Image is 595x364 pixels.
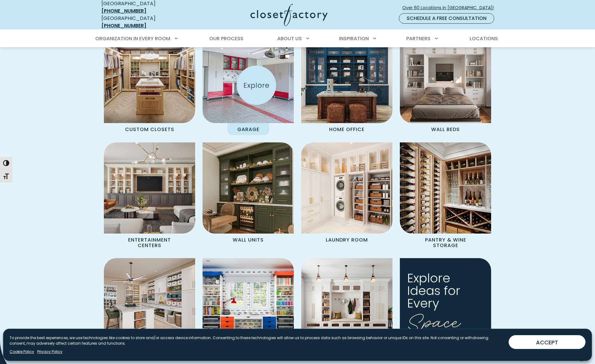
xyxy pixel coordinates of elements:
a: Custom Pantry Pantry & Wine Storage [400,142,491,251]
a: Wall unit Wall Units [203,142,294,251]
button: ACCEPT [509,335,585,349]
p: Entertainment Centers [113,234,186,251]
span: Explore Ideas for Every [407,269,460,312]
span: Space [407,304,461,335]
span: About Us [277,35,302,42]
a: Garage Cabinets Garage [203,32,294,135]
a: Mudroom Cabinets Mudrooms [301,258,392,361]
a: Entertainment Center Entertainment Centers [104,142,195,251]
p: Home Office [319,123,374,135]
img: Entertainment Center [104,142,195,234]
span: Over 60 Locations in [GEOGRAPHIC_DATA]! [402,5,499,11]
a: [PHONE_NUMBER] [101,22,146,29]
img: Garage Cabinets [198,27,298,128]
p: Laundry Room [316,234,378,245]
span: Partners [406,35,431,42]
span: Organization in Every Room [95,35,170,42]
p: Wall Beds [421,123,470,135]
img: Home Office featuring desk and custom cabinetry [301,32,392,123]
a: Over 60 Locations in [GEOGRAPHIC_DATA]! [402,2,499,13]
a: Wall Bed Wall Beds [400,32,491,135]
a: Custom craft room Craft Room [104,258,195,361]
a: Privacy Policy [37,349,62,354]
a: Home Office featuring desk and custom cabinetry Home Office [301,32,392,135]
img: Wall Bed [400,32,491,123]
span: Our Process [209,35,243,42]
img: Closet Factory Logo [250,4,328,26]
a: Custom Closet with island Custom Closets [104,32,195,135]
img: Mudroom Cabinets [301,258,392,349]
img: Custom Pantry [400,142,491,234]
span: Locations [470,35,498,42]
img: Custom craft room [104,258,195,349]
a: Cookie Policy [10,349,34,354]
a: Kids Room Cabinetry Kid Spaces [203,258,294,361]
img: Kids Room Cabinetry [203,258,294,349]
p: Wall Units [223,234,274,245]
span: Inspiration [339,35,369,42]
a: [PHONE_NUMBER] [101,7,146,14]
img: Custom Closet with island [104,32,195,123]
img: Wall unit [203,142,294,234]
div: [GEOGRAPHIC_DATA] [101,15,191,29]
p: Garage [227,123,269,135]
p: Custom Closets [115,123,184,135]
img: Custom Laundry Room [301,142,392,234]
a: Custom Laundry Room Laundry Room [301,142,392,251]
p: To provide the best experiences, we use technologies like cookies to store and/or access device i... [10,335,504,346]
nav: Primary Menu [91,30,504,47]
a: Schedule a Free Consultation [399,13,494,24]
p: Pantry & Wine Storage [409,234,482,251]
